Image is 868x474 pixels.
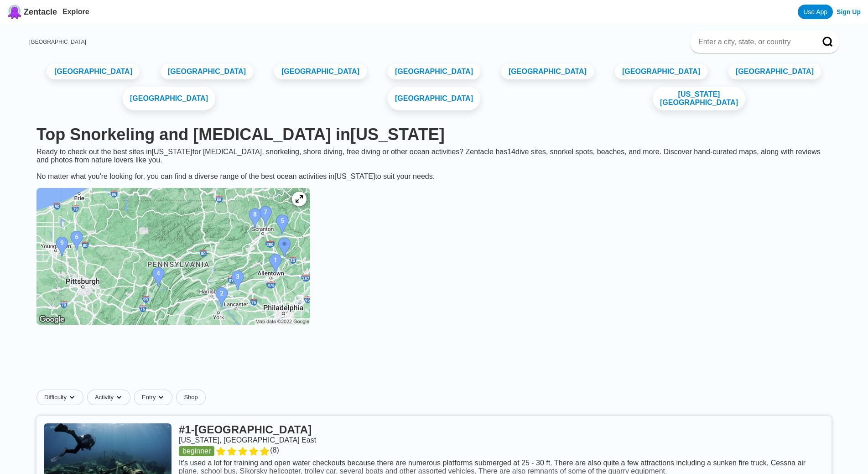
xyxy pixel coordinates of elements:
a: [GEOGRAPHIC_DATA] [29,39,86,45]
img: Pennsylvania dive site map [36,188,310,325]
a: [GEOGRAPHIC_DATA] [388,64,480,79]
button: Activitydropdown caret [87,390,134,405]
a: [GEOGRAPHIC_DATA] [501,64,594,79]
span: Difficulty [44,394,67,401]
a: Pennsylvania dive site map [29,181,317,334]
img: dropdown caret [157,394,165,401]
a: Zentacle logoZentacle [7,5,57,19]
a: Shop [176,390,205,405]
a: [US_STATE][GEOGRAPHIC_DATA] [653,87,745,110]
button: Entrydropdown caret [134,390,176,405]
span: Entry [142,394,156,401]
a: [GEOGRAPHIC_DATA] [161,64,253,79]
div: Ready to check out the best sites in [US_STATE] for [MEDICAL_DATA], snorkeling, shore diving, fre... [29,148,839,181]
span: Activity [95,394,114,401]
a: Use App [798,5,833,19]
a: Explore [62,8,89,16]
img: Zentacle logo [7,5,22,19]
a: [GEOGRAPHIC_DATA] [47,64,140,79]
img: dropdown caret [115,394,123,401]
span: Zentacle [24,7,57,17]
a: Sign Up [837,8,861,16]
img: dropdown caret [68,394,76,401]
input: Enter a city, state, or country [697,37,810,47]
iframe: Advertisement [213,341,655,382]
a: [GEOGRAPHIC_DATA] [123,87,215,110]
a: [GEOGRAPHIC_DATA] [388,87,480,110]
a: [GEOGRAPHIC_DATA] [615,64,707,79]
a: [GEOGRAPHIC_DATA] [274,64,367,79]
a: [GEOGRAPHIC_DATA] [728,64,821,79]
h1: Top Snorkeling and [MEDICAL_DATA] in [US_STATE] [36,125,832,144]
button: Difficultydropdown caret [36,390,87,405]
